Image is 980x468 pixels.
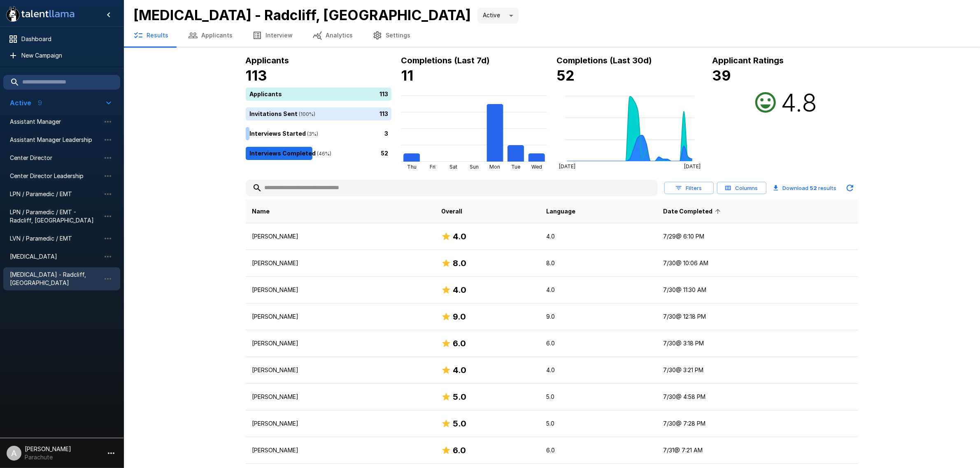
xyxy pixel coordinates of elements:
p: 52 [381,149,389,158]
tspan: Thu [407,164,416,170]
p: [PERSON_NAME] [252,366,428,374]
b: 113 [246,67,268,84]
b: Completions (Last 7d) [401,56,490,65]
tspan: Sun [470,164,479,170]
p: [PERSON_NAME] [252,393,428,401]
p: 8.0 [547,259,650,267]
h6: 8.0 [453,257,466,270]
p: 6.0 [547,446,650,454]
button: Columns [717,182,766,195]
b: 39 [712,67,731,84]
tspan: Wed [531,164,542,170]
tspan: [DATE] [559,163,575,169]
h6: 9.0 [453,310,466,323]
tspan: Mon [489,164,500,170]
tspan: Fri [429,164,435,170]
p: 113 [380,109,389,118]
b: [MEDICAL_DATA] - Radcliff, [GEOGRAPHIC_DATA] [133,7,471,23]
p: [PERSON_NAME] [252,259,428,267]
p: [PERSON_NAME] [252,286,428,294]
b: Completions (Last 30d) [557,56,652,65]
td: 7/30 @ 12:18 PM [656,304,858,330]
p: 4.0 [547,366,650,374]
h6: 6.0 [453,444,466,457]
p: [PERSON_NAME] [252,339,428,348]
td: 7/31 @ 7:21 AM [656,437,858,464]
h6: 6.0 [453,337,466,350]
tspan: Sat [449,164,457,170]
p: 113 [380,90,389,98]
button: Analytics [303,24,363,47]
p: 5.0 [547,419,650,428]
button: Interview [242,24,303,47]
p: 9.0 [547,313,650,321]
td: 7/30 @ 4:58 PM [656,384,858,410]
td: 7/30 @ 3:21 PM [656,357,858,384]
button: Download 52 results [770,180,840,196]
b: Applicant Ratings [712,56,784,65]
h6: 4.0 [453,364,466,377]
p: [PERSON_NAME] [252,446,428,454]
button: Results [123,24,178,47]
button: Applicants [178,24,242,47]
span: Language [547,206,576,216]
td: 7/30 @ 3:18 PM [656,330,858,357]
button: Filters [664,182,714,195]
h6: 5.0 [453,417,466,430]
p: [PERSON_NAME] [252,313,428,321]
h6: 4.0 [453,283,466,297]
h6: 5.0 [453,390,466,403]
tspan: Tue [511,164,520,170]
td: 7/30 @ 10:06 AM [656,250,858,277]
span: Date Completed [663,206,723,216]
b: 52 [557,67,575,84]
span: Name [252,206,270,216]
button: Updated Today - 4:00 PM [842,180,858,196]
h2: 4.8 [781,88,817,117]
p: 3 [385,129,389,138]
span: Overall [441,206,462,216]
div: Active [477,8,519,23]
tspan: [DATE] [684,163,700,169]
b: 52 [810,185,817,191]
p: [PERSON_NAME] [252,419,428,428]
button: Settings [363,24,420,47]
b: 11 [401,67,414,84]
p: 5.0 [547,393,650,401]
p: [PERSON_NAME] [252,232,428,241]
td: 7/30 @ 7:28 PM [656,410,858,437]
td: 7/29 @ 6:10 PM [656,223,858,250]
td: 7/30 @ 11:30 AM [656,277,858,304]
p: 4.0 [547,286,650,294]
b: Applicants [246,56,289,65]
h6: 4.0 [453,230,466,243]
p: 4.0 [547,232,650,241]
p: 6.0 [547,339,650,348]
